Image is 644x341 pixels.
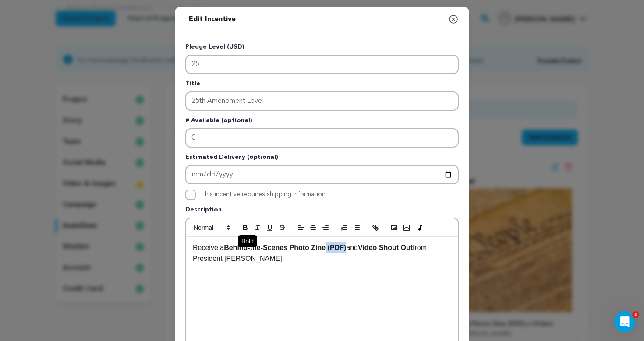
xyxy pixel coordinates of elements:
[185,153,459,165] p: Estimated Delivery (optional)
[193,242,451,264] p: Receive a and from President [PERSON_NAME].
[185,11,239,28] h2: Edit Incentive
[185,165,459,184] input: Enter Estimated Delivery
[185,205,459,218] p: Description
[185,55,459,74] input: Enter level
[185,91,459,111] input: Enter title
[185,42,459,55] p: Pledge Level (USD)
[185,116,459,128] p: # Available (optional)
[185,79,459,91] p: Title
[201,191,326,197] label: This incentive requires shipping information
[185,128,459,148] input: Enter number available
[632,311,639,318] span: 1
[614,311,635,332] iframe: Intercom live chat
[358,244,413,251] strong: Video Shout Out
[224,244,346,251] strong: Behind-the-Scenes Photo Zine (PDF)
